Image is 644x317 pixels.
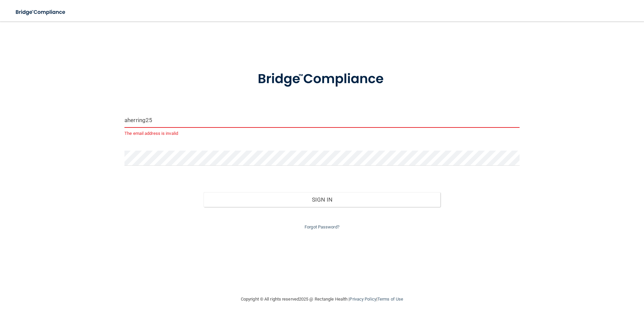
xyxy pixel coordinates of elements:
[124,113,520,128] input: Email
[305,224,339,229] a: Forgot Password?
[244,62,400,97] img: bridge_compliance_login_screen.278c3ca4.svg
[124,129,520,138] p: The email address is invalid
[350,297,376,302] a: Privacy Policy
[200,288,444,310] div: Copyright © All rights reserved 2025 @ Rectangle Health | |
[10,5,72,19] img: bridge_compliance_login_screen.278c3ca4.svg
[204,192,441,207] button: Sign In
[377,297,403,302] a: Terms of Use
